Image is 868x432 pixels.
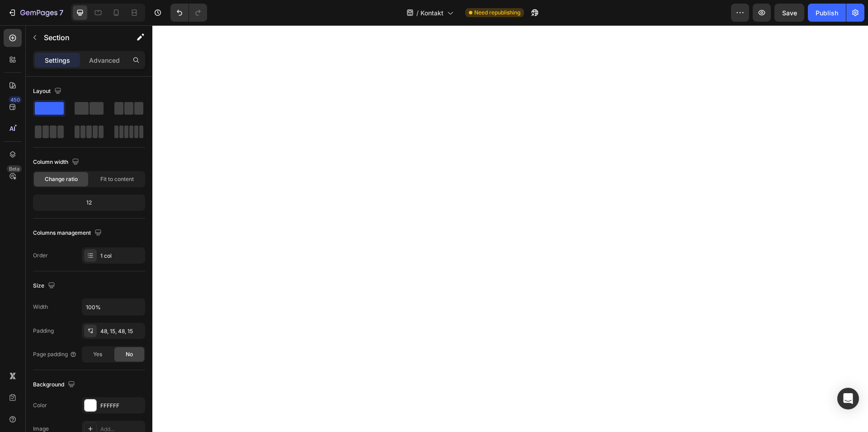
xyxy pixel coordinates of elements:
[35,196,143,209] div: 12
[782,9,797,17] span: Save
[7,165,22,172] div: Beta
[33,251,48,260] div: Order
[100,402,143,410] div: FFFFFF
[33,379,77,391] div: Background
[126,350,133,358] span: No
[808,4,846,22] button: Publish
[420,8,443,18] span: Kontakt
[33,85,63,98] div: Layout
[89,56,120,65] p: Advanced
[44,32,118,43] p: Section
[82,299,145,315] input: Auto
[170,4,207,22] div: Undo/Redo
[100,327,143,335] div: 48, 15, 48, 15
[4,4,67,22] button: 7
[816,8,838,18] div: Publish
[9,96,22,103] div: 450
[33,280,57,292] div: Size
[416,8,419,18] span: /
[45,56,70,65] p: Settings
[93,350,102,358] span: Yes
[33,156,81,168] div: Column width
[33,327,54,335] div: Padding
[100,252,143,260] div: 1 col
[837,388,859,409] div: Open Intercom Messenger
[33,350,77,358] div: Page padding
[152,25,868,432] iframe: Design area
[100,175,134,183] span: Fit to content
[474,9,520,17] span: Need republishing
[774,4,804,22] button: Save
[33,401,47,409] div: Color
[45,175,78,183] span: Change ratio
[33,303,48,311] div: Width
[59,7,63,18] p: 7
[33,227,104,239] div: Columns management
